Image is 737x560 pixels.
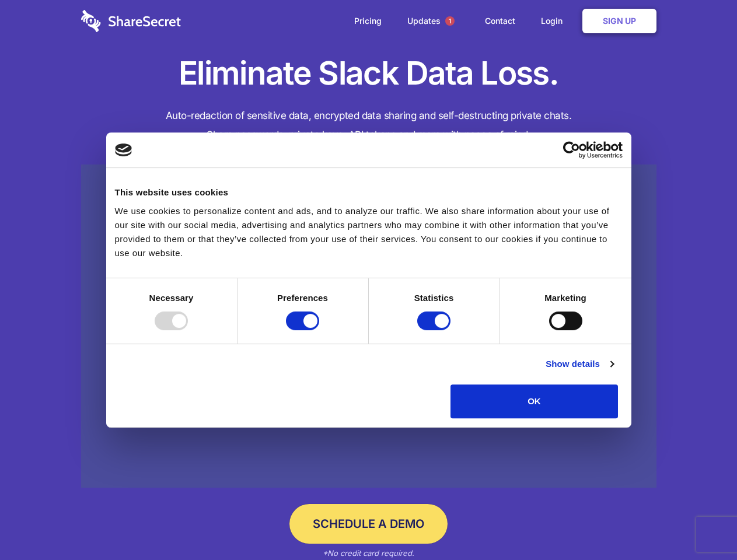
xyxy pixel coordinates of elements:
img: logo-wordmark-white-trans-d4663122ce5f474addd5e946df7df03e33cb6a1c49d2221995e7729f52c070b2.svg [81,10,181,32]
em: *No credit card required. [323,548,414,558]
strong: Marketing [544,293,586,303]
div: We use cookies to personalize content and ads, and to analyze our traffic. We also share informat... [115,204,623,260]
a: Pricing [343,3,393,39]
a: Usercentrics Cookiebot - opens in a new window [521,141,623,159]
a: Schedule a Demo [289,504,448,544]
strong: Necessary [149,293,194,303]
strong: Preferences [277,293,328,303]
a: Wistia video thumbnail [81,164,656,488]
img: logo [115,143,132,156]
a: Show details [546,357,613,371]
span: 1 [445,16,455,26]
a: Sign Up [582,9,656,33]
h1: Eliminate Slack Data Loss. [81,52,656,94]
h4: Auto-redaction of sensitive data, encrypted data sharing and self-destructing private chats. Shar... [81,106,656,145]
a: Login [529,3,580,39]
strong: Statistics [414,293,454,303]
button: OK [450,384,618,418]
div: This website uses cookies [115,185,623,199]
a: Contact [473,3,527,39]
